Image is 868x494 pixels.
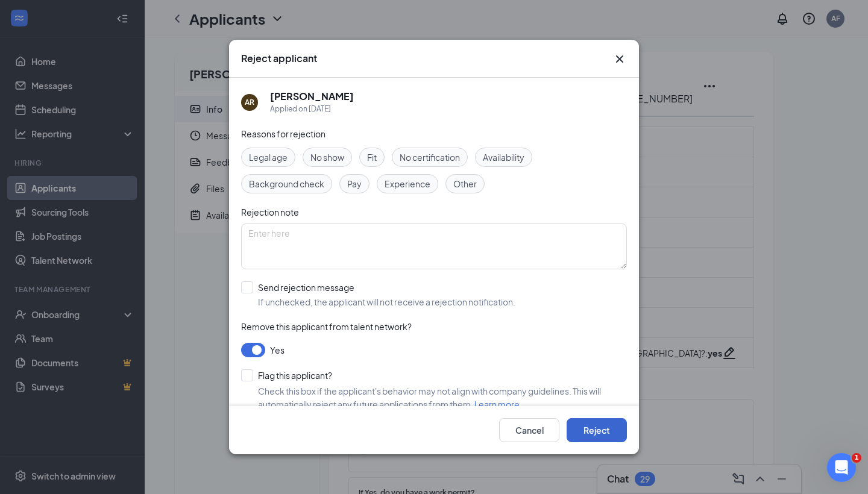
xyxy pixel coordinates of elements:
h5: [PERSON_NAME] [270,90,354,103]
button: Cancel [499,418,559,442]
span: Rejection note [241,207,299,217]
button: Close [612,52,627,66]
a: Learn more. [474,399,522,410]
iframe: Intercom live chat [827,453,856,482]
span: Yes [270,343,285,357]
span: Pay [347,177,362,190]
span: Fit [367,151,377,164]
span: Experience [385,177,430,190]
span: Background check [249,177,324,190]
span: Legal age [249,151,288,164]
span: No certification [400,151,460,164]
h3: Reject applicant [241,52,317,65]
div: AR [245,97,254,107]
span: No show [310,151,344,164]
span: 1 [852,453,861,463]
button: Reject [567,418,627,442]
span: Availability [483,151,524,164]
span: Other [453,177,477,190]
span: Check this box if the applicant's behavior may not align with company guidelines. This will autom... [258,386,601,410]
svg: Cross [612,52,627,66]
span: Reasons for rejection [241,128,325,139]
span: Remove this applicant from talent network? [241,321,412,332]
div: Applied on [DATE] [270,103,354,115]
